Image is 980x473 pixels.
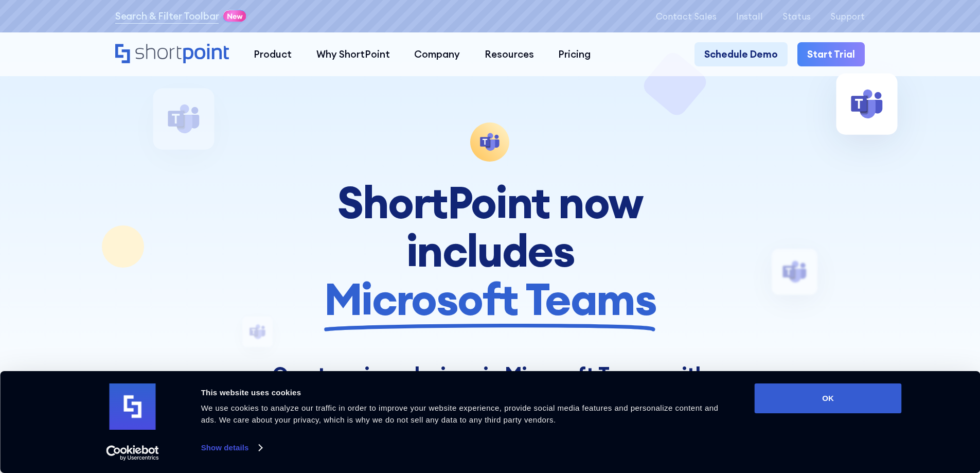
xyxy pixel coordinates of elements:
[254,47,292,62] div: Product
[201,387,732,399] div: This website uses cookies
[782,11,811,21] a: Status
[241,42,304,67] a: Product
[201,440,262,456] a: Show details
[546,42,603,67] a: Pricing
[304,42,402,67] a: Why ShortPoint
[414,47,460,62] div: Company
[755,383,902,413] button: OK
[558,47,591,62] div: Pricing
[110,383,156,430] img: logo
[402,42,472,67] a: Company
[324,275,656,323] span: Microsoft Teams
[736,11,763,21] a: Install
[87,445,177,461] a: Usercentrics Cookiebot - opens in a new window
[797,42,865,67] a: Start Trial
[260,178,720,324] h1: ShortPoint now includes
[694,42,788,67] a: Schedule Demo
[485,47,534,62] div: Resources
[316,47,390,62] div: Why ShortPoint
[115,44,229,65] a: Home
[260,363,720,408] h2: Create unique designs in Microsoft Teams, with ShortPoint
[201,404,719,424] span: We use cookies to analyze our traffic in order to improve your website experience, provide social...
[830,11,865,21] a: Support
[115,9,219,24] a: Search & Filter Toolbar
[472,42,546,67] a: Resources
[656,11,717,21] a: Contact Sales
